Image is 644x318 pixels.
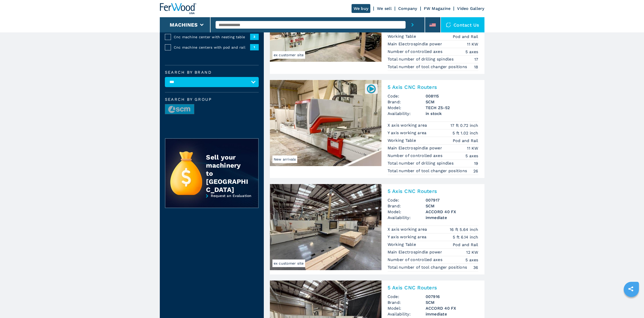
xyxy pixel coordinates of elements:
h3: SCM [426,300,478,305]
img: Ferwood [160,3,196,14]
em: 17 ft 0.72 inch [450,123,478,128]
a: sharethis [624,283,637,295]
p: Y axis working area [388,234,428,240]
span: 1 [250,44,259,50]
span: New arrivals [272,155,297,163]
em: Pod and Rail [453,138,478,144]
p: Number of controlled axes [388,153,444,158]
em: Pod and Rail [453,242,478,248]
span: Model: [388,305,426,311]
em: 16 ft 5.64 inch [450,227,478,232]
span: immediate [426,311,478,317]
a: Request an Evaluation [165,194,259,212]
p: Working Table [388,242,417,247]
h3: SCM [426,203,478,209]
div: Contact us [441,17,484,32]
span: Brand: [388,203,426,209]
p: Y axis working area [388,130,428,136]
p: Working Table [388,138,417,143]
h2: 5 Axis CNC Routers [388,188,478,194]
button: submit-button [406,17,420,32]
p: X axis working area [388,227,428,232]
span: immediate [426,215,478,221]
img: 5 Axis CNC Routers SCM ACCORD 40 FX [270,184,381,270]
h3: ACCORD 40 FX [426,305,478,311]
img: 008115 [366,84,376,94]
p: Main Electrospindle power [388,41,444,47]
span: Availability: [388,111,426,116]
span: Availability: [388,311,426,317]
em: 36 [473,265,478,270]
em: 18 [474,64,478,70]
img: 5 Axis CNC Routers SCM TECH Z5-52 [270,80,381,166]
a: We buy [352,4,371,13]
a: 5 Axis CNC Routers SCM ACCORD 40 FXex customer site5 Axis CNC RoutersCode:007917Brand:SCMModel:AC... [270,184,484,274]
em: 12 KW [466,249,478,255]
a: Company [398,6,417,11]
span: 3 [250,34,259,40]
em: 5 axes [465,257,478,263]
button: Machines [170,22,198,28]
h2: 5 Axis CNC Routers [388,84,478,90]
a: We sell [377,6,392,11]
p: Number of controlled axes [388,49,444,54]
em: 11 KW [467,41,478,47]
em: 5 axes [465,49,478,55]
a: Video Gallery [457,6,484,11]
span: in stock [426,111,478,116]
h3: SCM [426,99,478,105]
span: Code: [388,93,426,99]
span: Cnc machine center with nesting table [174,34,250,39]
label: Search by brand [165,70,259,74]
em: Pod and Rail [453,34,478,39]
span: Availability: [388,215,426,221]
span: Brand: [388,99,426,105]
h3: TECH Z5-52 [426,105,478,111]
h3: 008115 [426,93,478,99]
span: Search by group [165,97,259,102]
span: ex customer site [272,51,305,59]
div: Sell your machinery to [GEOGRAPHIC_DATA] [206,153,248,194]
em: 17 [474,56,478,62]
h3: 007916 [426,294,478,300]
p: Total number of drilling spindles [388,56,455,62]
h3: 007917 [426,197,478,203]
span: Code: [388,197,426,203]
iframe: Chat [622,295,640,314]
em: 5 ft 1.02 inch [452,130,478,136]
span: Cnc machine centers with pod and rail [174,45,250,50]
p: Main Electrospindle power [388,249,444,255]
p: X axis working area [388,123,428,128]
span: Brand: [388,300,426,305]
em: 5 axes [465,153,478,159]
img: image [165,104,194,114]
p: Total number of drilling spindles [388,161,455,166]
a: FW Magazine [424,6,451,11]
span: ex customer site [272,260,305,267]
a: 5 Axis CNC Routers SCM TECH Z5-52New arrivals0081155 Axis CNC RoutersCode:008115Brand:SCMModel:TE... [270,80,484,178]
p: Total number of tool changer positions [388,64,468,70]
h2: 5 Axis CNC Routers [388,285,478,291]
em: 5 ft 6.14 inch [453,234,478,240]
span: Model: [388,209,426,215]
em: 19 [474,161,478,166]
p: Total number of tool changer positions [388,168,468,174]
p: Working Table [388,34,417,39]
em: 26 [473,168,478,174]
span: Model: [388,105,426,111]
img: Contact us [446,22,451,27]
p: Main Electrospindle power [388,145,444,151]
p: Number of controlled axes [388,257,444,263]
h3: ACCORD 40 FX [426,209,478,215]
span: Code: [388,294,426,300]
em: 11 KW [467,145,478,151]
p: Total number of tool changer positions [388,265,468,270]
